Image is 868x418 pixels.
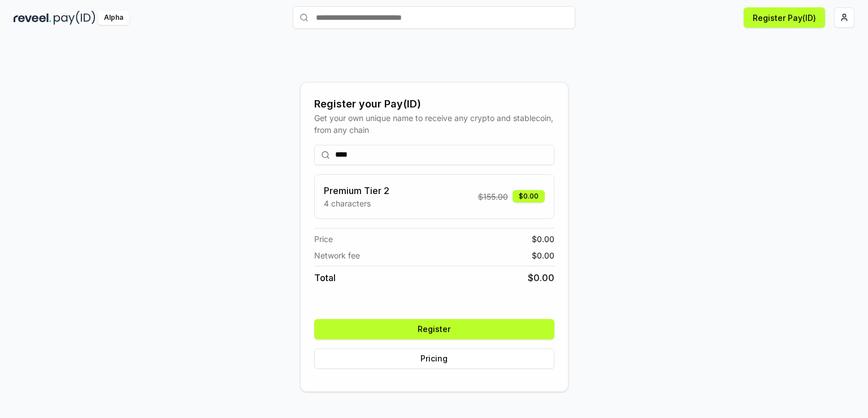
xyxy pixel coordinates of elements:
[314,348,554,369] button: Pricing
[528,271,554,285] span: $ 0.00
[324,197,389,209] p: 4 characters
[532,249,554,261] span: $ 0.00
[314,233,333,245] span: Price
[478,191,508,202] span: $ 155.00
[314,249,360,261] span: Network fee
[513,190,545,202] div: $0.00
[324,184,389,197] h3: Premium Tier 2
[314,319,554,339] button: Register
[314,112,554,136] div: Get your own unique name to receive any crypto and stablecoin, from any chain
[314,96,554,112] div: Register your Pay(ID)
[54,11,96,25] img: pay_id
[532,233,554,245] span: $ 0.00
[98,11,129,25] div: Alpha
[314,271,336,285] span: Total
[14,11,51,25] img: reveel_dark
[744,7,825,28] button: Register Pay(ID)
